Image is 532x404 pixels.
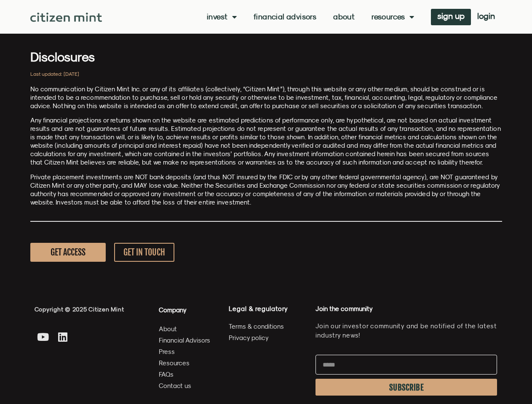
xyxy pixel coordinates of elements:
span: About [159,324,177,334]
span: sign up [437,13,465,19]
span: Financial Advisors [159,335,210,346]
a: login [471,9,501,25]
span: Press [159,346,175,357]
h4: Join the community [315,305,497,313]
p: Private placement investments are NOT bank deposits (and thus NOT insured by the FDIC or by any o... [30,173,502,207]
p: Join our investor community and be notified of the latest industry news! [315,322,497,340]
a: Press [159,346,211,357]
a: GET ACCESS [30,243,106,262]
form: Newsletter [315,355,497,400]
span: Contact us [159,380,191,391]
a: Invest [207,13,237,21]
span: FAQs [159,369,174,380]
a: Resources [372,13,414,21]
h2: Last updated: [DATE] [30,72,502,77]
nav: Menu [207,13,414,21]
img: Citizen Mint [30,13,102,22]
p: No communication by Citizen Mint Inc. or any of its affiliates (collectively, “Citizen Mint”), th... [30,85,502,110]
span: Resources [159,358,190,368]
h4: Legal & regulatory [229,305,307,313]
a: Financial Advisors [254,13,316,21]
a: Resources [159,358,211,368]
span: Terms & conditions [229,321,284,332]
a: sign up [431,9,471,25]
span: Copyright © 2025 Citizen Mint [35,306,124,313]
a: GET IN TOUCH [114,243,174,262]
a: About [159,324,211,334]
a: Terms & conditions [229,321,307,332]
a: Privacy policy [229,332,307,343]
a: Financial Advisors [159,335,211,346]
span: SUBSCRIBE [389,384,424,391]
h3: Disclosures [30,50,502,63]
button: SUBSCRIBE [315,379,497,396]
span: Privacy policy [229,332,269,343]
h4: Company [159,305,211,315]
a: About [333,13,355,21]
span: login [477,13,495,19]
span: GET IN TOUCH [123,247,165,258]
a: Contact us [159,380,211,391]
a: FAQs [159,369,211,380]
span: GET ACCESS [51,247,86,258]
p: Any financial projections or returns shown on the website are estimated predictions of performanc... [30,116,502,167]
